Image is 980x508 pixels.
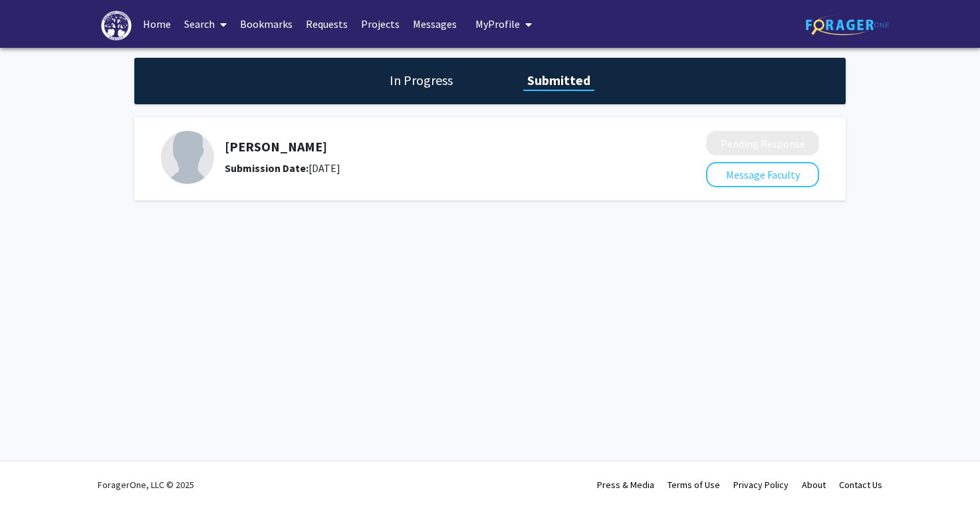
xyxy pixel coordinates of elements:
iframe: Chat [10,448,57,498]
a: Bookmarks [233,1,299,47]
button: Pending Response [706,131,819,155]
a: About [802,479,826,491]
div: ForagerOne, LLC © 2025 [98,462,194,508]
div: [DATE] [225,160,636,176]
img: ForagerOne Logo [806,15,889,35]
a: Privacy Policy [733,479,789,491]
button: Message Faculty [706,162,819,187]
b: Submission Date: [225,161,308,175]
a: Terms of Use [668,479,720,491]
span: My Profile [475,17,520,31]
h5: [PERSON_NAME] [225,139,636,155]
a: Message Faculty [706,168,819,181]
img: High Point University Logo [101,11,132,41]
a: Requests [299,1,354,47]
a: Press & Media [597,479,654,491]
a: Home [136,1,178,47]
a: Projects [354,1,406,47]
img: Profile Picture [161,131,214,184]
h1: In Progress [386,71,457,90]
a: Search [178,1,233,47]
a: Contact Us [839,479,882,491]
h1: Submitted [523,71,594,90]
a: Messages [406,1,463,47]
